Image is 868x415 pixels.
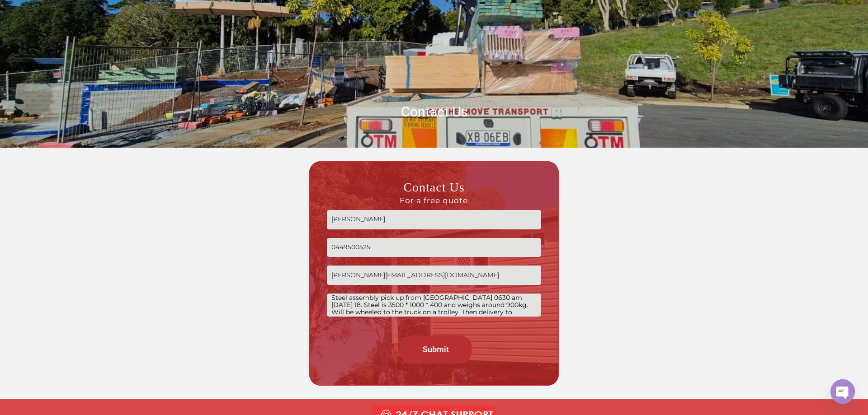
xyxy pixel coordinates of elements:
[327,210,541,229] input: Name
[327,266,541,285] input: Email
[327,196,541,205] span: For a free quote
[176,103,692,121] h1: Contact Us
[400,336,472,363] input: Submit
[327,179,541,205] h3: Contact Us
[327,238,541,257] input: Phone no.
[327,179,541,368] form: Contact form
